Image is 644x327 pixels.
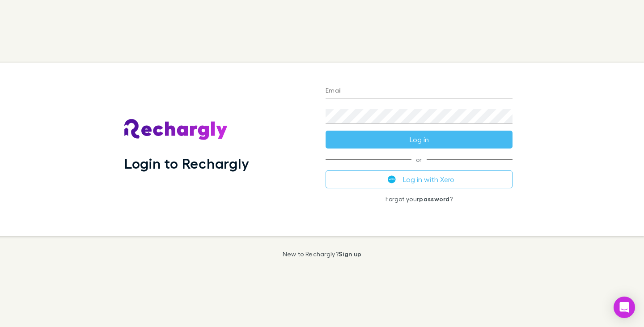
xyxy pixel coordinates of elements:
[124,119,228,140] img: Rechargly's Logo
[419,195,449,203] a: password
[326,195,513,203] p: Forgot your ?
[339,250,361,258] a: Sign up
[388,175,396,183] img: Xero's logo
[326,131,513,149] button: Log in
[124,155,249,172] h1: Login to Rechargly
[283,251,362,258] p: New to Rechargly?
[614,297,635,318] div: Open Intercom Messenger
[326,170,513,188] button: Log in with Xero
